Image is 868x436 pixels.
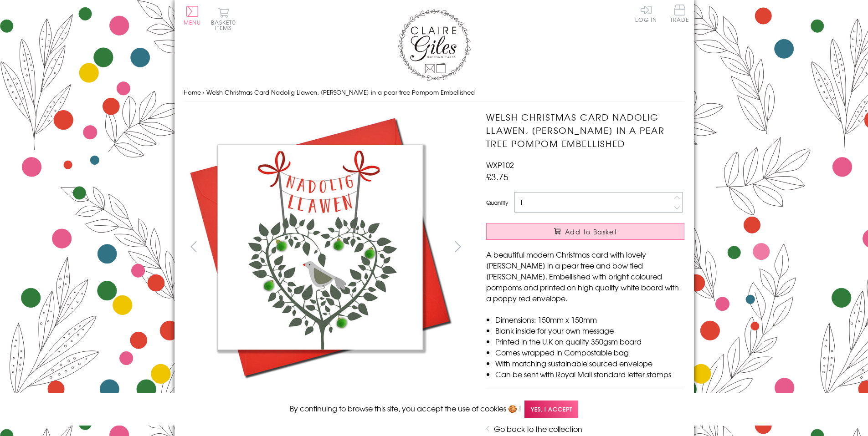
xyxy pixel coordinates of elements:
button: next [447,236,468,257]
button: Add to Basket [486,223,684,240]
span: 0 items [215,18,236,32]
span: Trade [670,5,689,22]
li: With matching sustainable sourced envelope [495,358,684,369]
span: £3.75 [486,170,508,183]
a: Trade [670,5,689,24]
img: Welsh Christmas Card Nadolig Llawen, Partridge in a pear tree Pompom Embellished [183,111,457,384]
span: Menu [184,18,201,26]
li: Can be sent with Royal Mail standard letter stamps [495,369,684,380]
li: Blank inside for your own message [495,325,684,336]
span: Add to Basket [565,227,617,236]
h1: Welsh Christmas Card Nadolig Llawen, [PERSON_NAME] in a pear tree Pompom Embellished [486,111,684,150]
span: Welsh Christmas Card Nadolig Llawen, [PERSON_NAME] in a pear tree Pompom Embellished [206,88,475,96]
span: WXP102 [486,159,514,170]
a: Go back to the collection [494,423,582,434]
p: A beautiful modern Christmas card with lovely [PERSON_NAME] in a pear tree and bow tied [PERSON_N... [486,249,684,304]
button: Basket0 items [211,7,236,30]
button: Menu [184,6,201,25]
li: Printed in the U.K on quality 350gsm board [495,336,684,347]
img: Welsh Christmas Card Nadolig Llawen, Partridge in a pear tree Pompom Embellished [468,111,741,329]
span: › [203,88,205,96]
li: Dimensions: 150mm x 150mm [495,314,684,325]
nav: breadcrumbs [184,83,685,102]
img: Claire Giles Greetings Cards [398,9,471,81]
span: Yes, I accept [524,401,578,418]
label: Quantity [486,198,508,207]
li: Comes wrapped in Compostable bag [495,347,684,358]
a: Home [184,88,201,96]
button: prev [184,236,204,257]
a: Log In [635,5,657,22]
